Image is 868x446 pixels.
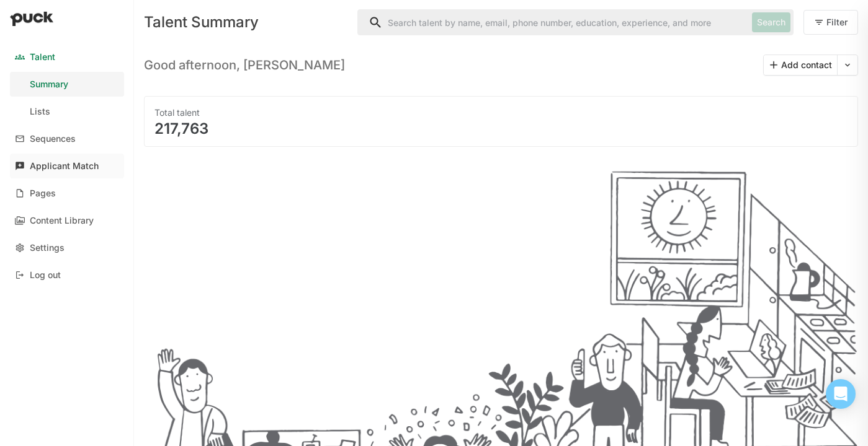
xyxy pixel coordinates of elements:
button: Add contact [764,55,837,75]
div: 217,763 [154,121,848,136]
div: Content Library [30,216,94,226]
input: Search [358,10,747,35]
a: Lists [10,99,124,124]
a: Summary [10,72,124,97]
div: Summary [30,79,68,90]
a: Talent [10,45,124,69]
div: Log out [30,270,61,281]
div: Applicant Match [30,161,99,172]
div: Settings [30,243,65,253]
a: Settings [10,235,124,260]
button: Filter [803,10,858,35]
div: Lists [30,107,50,117]
div: Total talent [154,107,848,119]
a: Pages [10,181,124,206]
div: Open Intercom Messenger [826,379,856,409]
h3: Good afternoon, [PERSON_NAME] [144,58,345,72]
div: Pages [30,188,56,199]
div: Talent Summary [144,15,347,30]
div: Talent [30,52,55,63]
a: Content Library [10,208,124,233]
a: Sequences [10,126,124,151]
a: Applicant Match [10,154,124,178]
div: Sequences [30,134,76,144]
